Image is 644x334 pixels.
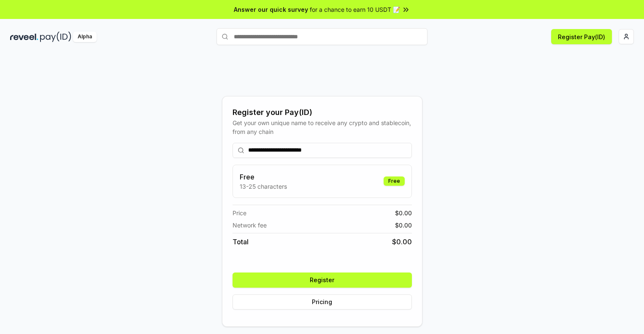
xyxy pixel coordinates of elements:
[384,176,405,186] div: Free
[233,208,246,217] span: Price
[234,5,308,14] span: Answer our quick survey
[233,294,412,310] button: Pricing
[240,172,287,182] h3: Free
[233,221,267,230] span: Network fee
[73,32,97,42] div: Alpha
[240,182,287,191] p: 13-25 characters
[551,29,612,44] button: Register Pay(ID)
[310,5,400,14] span: for a chance to earn 10 USDT 📝
[233,273,412,288] button: Register
[233,237,249,247] span: Total
[40,32,71,42] img: pay_id
[395,221,412,230] span: $ 0.00
[233,107,412,118] div: Register your Pay(ID)
[395,208,412,217] span: $ 0.00
[10,32,38,42] img: reveel_dark
[392,237,412,247] span: $ 0.00
[233,118,412,136] div: Get your own unique name to receive any crypto and stablecoin, from any chain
